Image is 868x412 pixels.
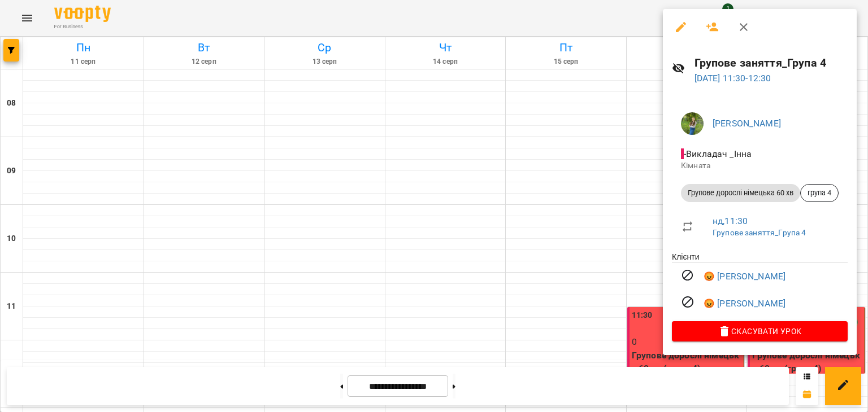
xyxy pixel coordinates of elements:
[681,325,839,338] span: Скасувати Урок
[695,73,771,84] a: [DATE] 11:30-12:30
[681,295,695,309] svg: Візит скасовано
[681,188,800,198] span: Групове дорослі німецька 60 хв
[704,297,785,310] a: 😡 [PERSON_NAME]
[713,216,748,226] a: нд , 11:30
[681,160,839,172] p: Кімната
[713,228,806,237] a: Групове заняття_Група 4
[801,188,838,198] span: група 4
[672,251,848,321] ul: Клієнти
[681,148,754,159] span: - Викладач _Інна
[672,321,848,341] button: Скасувати Урок
[681,112,704,135] img: f88fe198dde8c322ed01c0efda5d3350.jpg
[681,269,695,282] svg: Візит скасовано
[695,54,848,72] h6: Групове заняття_Група 4
[713,118,781,129] a: [PERSON_NAME]
[800,184,839,202] div: група 4
[704,270,785,283] a: 😡 [PERSON_NAME]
